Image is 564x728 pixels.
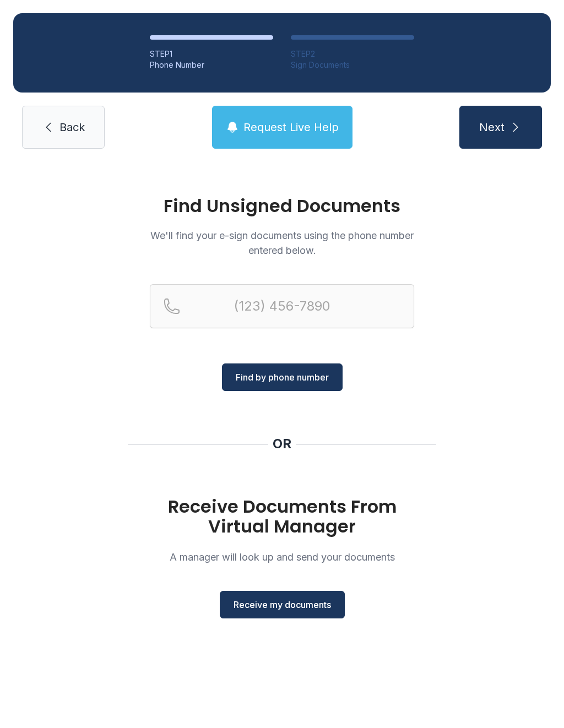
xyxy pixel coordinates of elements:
div: STEP 1 [150,48,273,59]
p: A manager will look up and send your documents [150,550,414,564]
span: Next [479,119,505,135]
span: Back [59,119,85,135]
div: STEP 2 [291,48,414,59]
div: Sign Documents [291,59,414,70]
p: We'll find your e-sign documents using the phone number entered below. [150,228,414,258]
h1: Receive Documents From Virtual Manager [150,497,414,536]
div: OR [273,435,291,453]
span: Find by phone number [236,371,329,384]
input: Reservation phone number [150,284,414,328]
div: Phone Number [150,59,273,70]
span: Request Live Help [243,119,339,135]
span: Receive my documents [234,598,331,611]
h1: Find Unsigned Documents [150,197,414,215]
